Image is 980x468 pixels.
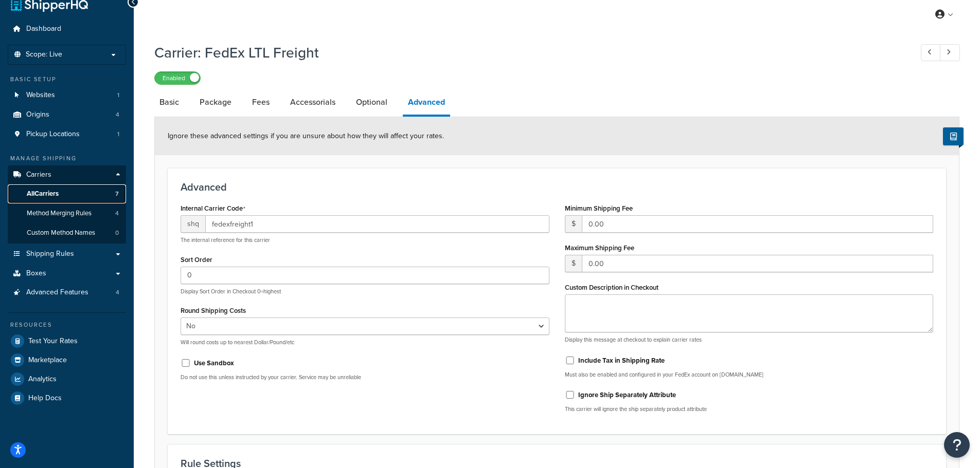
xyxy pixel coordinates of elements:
p: This carrier will ignore the ship separately product attribute [565,405,934,413]
div: Basic Setup [8,75,126,84]
a: Fees [247,90,275,115]
span: Scope: Live [26,50,62,59]
span: Analytics [28,375,57,384]
label: Maximum Shipping Fee [565,244,634,252]
a: Package [194,90,237,115]
a: Help Docs [8,389,126,407]
span: shq [181,215,205,233]
span: 1 [117,91,119,100]
a: Analytics [8,370,126,388]
span: Ignore these advanced settings if you are unsure about how they will affect your rates. [168,130,444,141]
span: 1 [117,130,119,139]
li: Websites [8,86,126,105]
span: Pickup Locations [26,130,80,139]
span: All Carriers [27,190,59,198]
span: $ [565,255,582,272]
li: Method Merging Rules [8,204,126,223]
label: Enabled [155,72,200,84]
a: Shipping Rules [8,245,126,264]
span: 7 [115,190,119,198]
a: Advanced [403,90,450,117]
span: Marketplace [28,356,67,365]
a: Basic [154,90,184,115]
div: Resources [8,321,126,329]
button: Show Help Docs [943,127,964,145]
span: Websites [26,91,55,100]
span: Dashboard [26,25,61,33]
span: Shipping Rules [26,250,74,258]
label: Internal Carrier Code [181,204,245,213]
p: Display Sort Order in Checkout 0=highest [181,288,549,295]
span: 4 [116,110,119,119]
label: Custom Description in Checkout [565,284,658,291]
a: Next Record [940,44,960,61]
li: Pickup Locations [8,125,126,144]
span: Carriers [26,171,51,179]
a: Origins4 [8,105,126,124]
button: Open Resource Center [944,432,970,458]
span: 4 [116,288,119,297]
a: Dashboard [8,20,126,39]
label: Sort Order [181,256,212,264]
li: Custom Method Names [8,223,126,242]
a: Custom Method Names0 [8,223,126,242]
span: 4 [115,209,119,218]
p: Will round costs up to nearest Dollar/Pound/etc [181,339,549,346]
span: Advanced Features [26,288,88,297]
label: Include Tax in Shipping Rate [578,356,665,365]
h3: Advanced [181,181,933,193]
p: Do not use this unless instructed by your carrier. Service may be unreliable [181,373,549,381]
a: Test Your Rates [8,332,126,350]
li: Origins [8,105,126,124]
a: Marketplace [8,351,126,369]
a: Optional [351,90,393,115]
h1: Carrier: FedEx LTL Freight [154,43,902,63]
li: Carriers [8,165,126,244]
label: Round Shipping Costs [181,307,246,314]
a: Websites1 [8,86,126,105]
span: Custom Method Names [27,229,95,237]
p: The internal reference for this carrier [181,236,549,244]
span: $ [565,215,582,233]
span: Origins [26,110,49,119]
div: Manage Shipping [8,154,126,163]
a: Boxes [8,264,126,283]
li: Advanced Features [8,283,126,302]
p: Display this message at checkout to explain carrier rates [565,336,934,344]
a: Pickup Locations1 [8,125,126,144]
span: 0 [115,229,119,237]
a: AllCarriers7 [8,184,126,203]
label: Use Sandbox [194,359,234,368]
p: Must also be enabled and configured in your FedEx account on [DOMAIN_NAME] [565,371,934,379]
a: Advanced Features4 [8,283,126,302]
span: Boxes [26,269,46,278]
a: Carriers [8,165,126,184]
span: Method Merging Rules [27,209,92,218]
span: Help Docs [28,394,62,403]
label: Minimum Shipping Fee [565,204,633,212]
label: Ignore Ship Separately Attribute [578,390,676,400]
a: Previous Record [921,44,941,61]
span: Test Your Rates [28,337,78,346]
a: Accessorials [285,90,341,115]
a: Method Merging Rules4 [8,204,126,223]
